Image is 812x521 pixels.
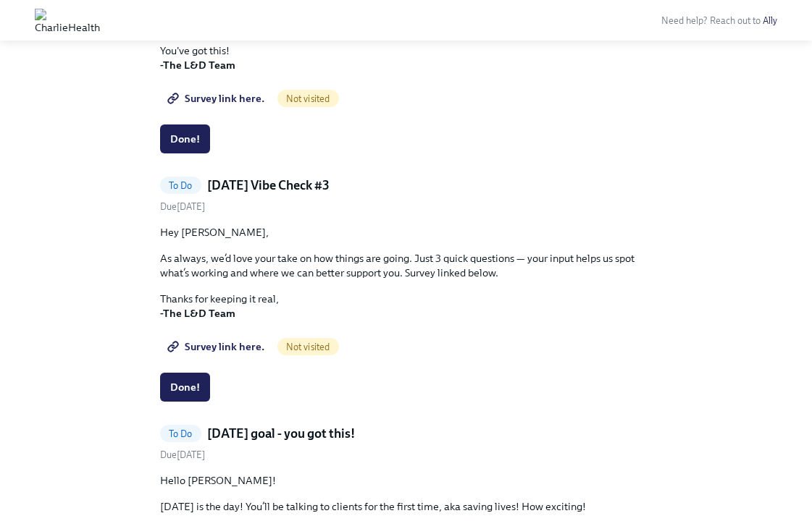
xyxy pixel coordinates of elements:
strong: -The L&D Team [160,307,235,320]
button: Done! [160,124,210,153]
span: Not visited [277,93,339,104]
h5: [DATE] goal - you got this! [207,425,355,442]
p: As always, we’d love your take on how things are going. Just 3 quick questions — your input helps... [160,251,653,280]
p: Hey [PERSON_NAME], [160,225,653,240]
strong: -The L&D Team [160,59,235,72]
span: Wednesday, October 1st 2025, 4:00 pm [160,201,205,212]
p: You've got this! [160,43,653,72]
p: Thanks for keeping it real, [160,292,653,321]
span: Done! [170,132,200,146]
span: Not visited [277,342,339,352]
h5: [DATE] Vibe Check #3 [207,177,330,194]
button: Done! [160,373,210,402]
span: Done! [170,380,200,394]
a: To Do[DATE] goal - you got this!Due[DATE] [160,425,653,462]
a: Ally [763,15,777,26]
a: To Do[DATE] Vibe Check #3Due[DATE] [160,177,653,213]
img: CharlieHealth [35,9,100,32]
span: To Do [160,428,201,439]
a: Survey link here. [160,332,275,361]
span: Survey link here. [170,91,264,106]
span: Survey link here. [170,339,264,354]
p: [DATE] is the day! You’ll be talking to clients for the first time, aka saving lives! How exciting! [160,499,653,514]
span: Friday, October 3rd 2025, 6:00 am [160,449,205,460]
a: Survey link here. [160,84,275,113]
span: To Do [160,180,201,191]
p: Hello [PERSON_NAME]! [160,473,653,488]
span: Need help? Reach out to [661,15,777,26]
